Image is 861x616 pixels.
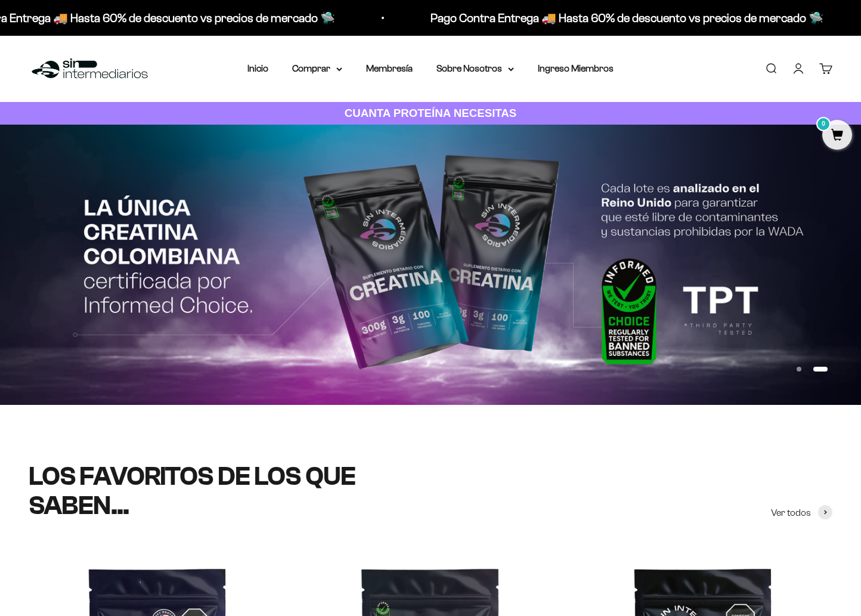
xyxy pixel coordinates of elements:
[771,505,811,521] span: Ver todos
[247,63,268,73] a: Inicio
[816,117,831,131] mark: 0
[345,107,517,119] strong: CUANTA PROTEÍNA NECESITAS
[292,61,342,76] summary: Comprar
[538,63,614,73] a: Ingreso Miembros
[822,129,852,143] a: 0
[29,462,355,519] split-lines: LOS FAVORITOS DE LOS QUE SABEN...
[771,505,832,521] a: Ver todos
[436,61,514,76] summary: Sobre Nosotros
[366,63,413,73] a: Membresía
[430,8,823,27] p: Pago Contra Entrega 🚚 Hasta 60% de descuento vs precios de mercado 🛸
